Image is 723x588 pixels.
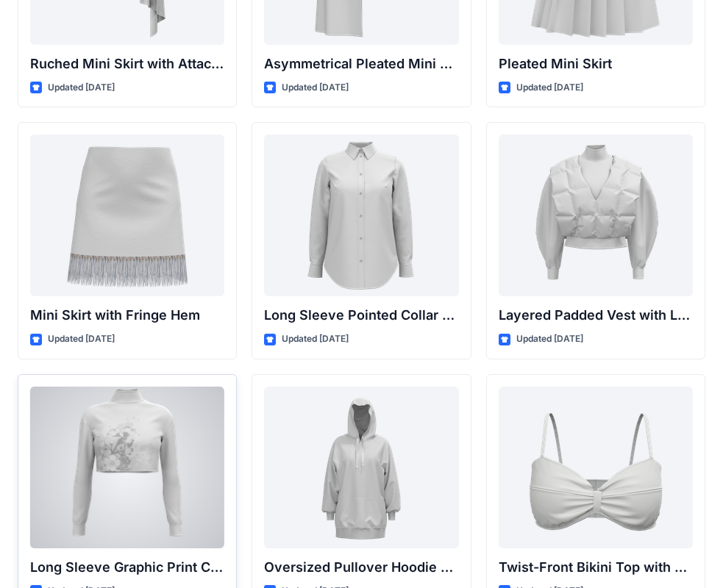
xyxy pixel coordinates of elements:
[264,305,458,326] p: Long Sleeve Pointed Collar Button-Up Shirt
[48,331,115,347] p: Updated [DATE]
[516,80,583,96] p: Updated [DATE]
[30,305,224,326] p: Mini Skirt with Fringe Hem
[264,557,458,578] p: Oversized Pullover Hoodie with Front Pocket
[264,135,458,296] a: Long Sleeve Pointed Collar Button-Up Shirt
[499,305,693,326] p: Layered Padded Vest with Long Sleeve Top
[499,387,693,548] a: Twist-Front Bikini Top with Thin Straps
[30,387,224,548] a: Long Sleeve Graphic Print Cropped Turtleneck
[30,135,224,296] a: Mini Skirt with Fringe Hem
[264,54,458,74] p: Asymmetrical Pleated Mini Skirt with Drape
[282,80,349,96] p: Updated [DATE]
[30,54,224,74] p: Ruched Mini Skirt with Attached Draped Panel
[499,135,693,296] a: Layered Padded Vest with Long Sleeve Top
[499,54,693,74] p: Pleated Mini Skirt
[516,331,583,347] p: Updated [DATE]
[48,80,115,96] p: Updated [DATE]
[30,557,224,578] p: Long Sleeve Graphic Print Cropped Turtleneck
[282,331,349,347] p: Updated [DATE]
[264,387,458,548] a: Oversized Pullover Hoodie with Front Pocket
[499,557,693,578] p: Twist-Front Bikini Top with Thin Straps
